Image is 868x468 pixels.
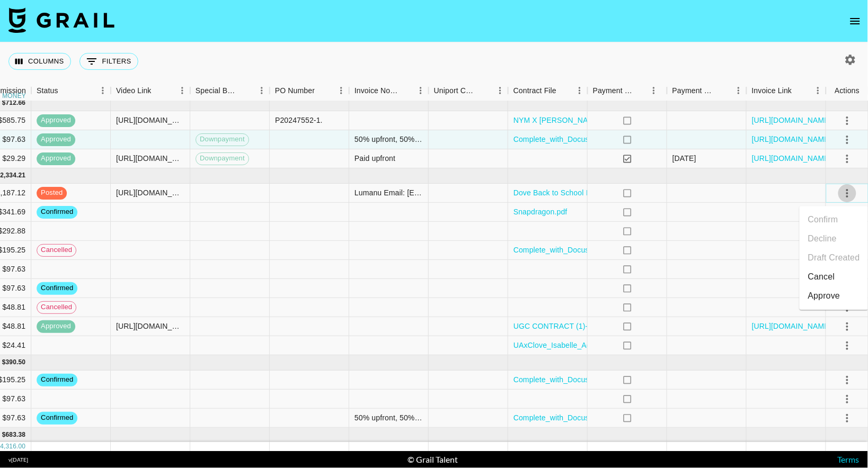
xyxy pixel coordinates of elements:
button: select merge strategy [838,390,856,408]
span: confirmed [37,283,77,293]
div: Contract File [513,80,556,101]
span: posted [37,188,67,198]
div: Invoice Link [752,80,792,101]
button: select merge strategy [838,337,856,355]
span: approved [37,115,75,125]
button: Menu [413,83,429,98]
div: PO Number [270,80,349,101]
a: Snapdragon.pdf [513,206,568,217]
a: [URL][DOMAIN_NAME] [752,115,832,125]
button: select merge strategy [838,112,856,130]
button: Sort [477,83,492,98]
button: open drawer [845,11,866,32]
div: 50% upfront, 50% after completion [355,134,423,145]
span: Downpayment [196,154,249,164]
a: Terms [838,454,860,464]
span: cancelled [37,245,76,255]
button: select merge strategy [838,203,856,221]
button: select merge strategy [838,184,856,202]
div: Payment Sent Date [672,80,716,101]
button: Menu [492,83,508,98]
div: https://www.tiktok.com/@isabel_sepanic/video/7531081750441659678?is_from_webapp=1&sender_device=p... [116,115,184,125]
button: Menu [95,83,111,98]
a: Complete_with_Docusign_UAxIsabelSepanic_Agre.pdf [513,374,698,385]
a: NYM X [PERSON_NAME].pdf [513,115,614,125]
span: confirmed [37,207,77,217]
div: https://www.instagram.com/stories/isabel.sepanic/3691153901793414849?utm_source=ig_story_item_sha... [116,153,184,164]
button: Sort [634,83,649,98]
button: Sort [792,83,807,98]
button: Menu [731,83,747,98]
a: Dove Back to School Influencer Agreement.docx - signed.pdf [513,187,718,198]
button: Sort [58,83,73,98]
div: Payment Sent [593,80,634,101]
div: 390.50 [5,358,25,367]
button: select merge strategy [838,371,856,389]
div: $ [2,430,6,439]
div: Status [37,80,58,101]
button: Menu [572,83,588,98]
div: $ [2,358,6,367]
div: 2025-08-05 [672,153,696,164]
a: [URL][DOMAIN_NAME] [752,153,832,164]
button: Sort [716,83,731,98]
div: 50% upfront, 50% after completion [355,412,423,423]
div: Lumanu Email: payments@grail-talent.com [355,187,423,198]
div: Invoice Notes [355,80,398,101]
button: Sort [315,83,330,98]
div: v [DATE] [8,456,28,463]
div: PO Number [275,80,315,101]
div: money [2,93,26,99]
div: Special Booking Type [196,80,239,101]
span: approved [37,321,75,331]
button: Sort [152,83,166,98]
a: Complete_with_Docusign_Influencer_Collaborat.pdf [513,134,688,145]
div: Contract File [508,80,588,101]
button: Menu [333,83,349,98]
div: P20247552-1. [275,115,323,125]
div: Video Link [116,80,152,101]
button: Menu [810,83,826,98]
div: $ [2,98,6,107]
button: select merge strategy [838,131,856,149]
a: [URL][DOMAIN_NAME] [752,321,832,331]
div: Paid upfront [355,153,395,164]
button: Sort [239,83,254,98]
div: Uniport Contact Email [429,80,508,101]
div: Payment Sent Date [667,80,747,101]
a: UGC CONTRACT (1)-2.pdf [513,321,605,331]
a: Complete_with_Docusign_UAxIsabelSepanic_Agre.pdf [513,245,698,255]
a: [URL][DOMAIN_NAME] [752,134,832,145]
button: Menu [174,83,190,98]
div: © Grail Talent [408,454,458,465]
span: approved [37,154,75,164]
div: https://www.tiktok.com/@isabel_sepanic/video/7539999597956009247?is_from_webapp=1&sender_device=p... [116,187,184,198]
span: Downpayment [196,134,249,145]
button: Sort [556,83,571,98]
div: Special Booking Type [190,80,270,101]
button: select merge strategy [838,150,856,168]
div: Invoice Link [747,80,826,101]
span: approved [37,134,75,145]
button: Sort [398,83,413,98]
img: Grail Talent [8,7,114,33]
a: UAxClove_Isabelle_Agreement-.docx.pdf [513,340,652,350]
button: Menu [254,83,270,98]
div: Approve [808,290,840,303]
span: cancelled [37,302,76,312]
div: Video Link [111,80,190,101]
div: Status [31,80,111,101]
a: Complete_with_Docusign_Influencer_Collaborat.pdf [513,412,688,423]
div: Invoice Notes [349,80,429,101]
div: Payment Sent [588,80,667,101]
div: 683.38 [5,430,25,439]
div: Uniport Contact Email [434,80,477,101]
button: Show filters [79,53,138,70]
button: select merge strategy [838,409,856,427]
div: https://www.instagram.com/p/DM8F3Zyswof/?utm_source=ig_web_copy_link&igsh=MzRlODBiNWFlZA== [116,321,184,331]
div: Actions [835,80,860,101]
div: 712.66 [5,98,25,107]
button: select merge strategy [838,318,856,336]
span: confirmed [37,375,77,385]
button: Select columns [8,53,71,70]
